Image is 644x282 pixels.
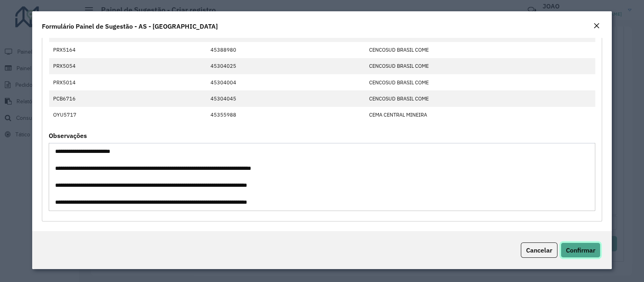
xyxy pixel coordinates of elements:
[365,107,504,123] td: CEMA CENTRAL MINEIRA
[206,74,365,90] td: 45304004
[521,242,557,258] button: Cancelar
[49,58,114,74] td: PRX5054
[593,23,600,29] em: Fechar
[206,58,365,74] td: 45304025
[42,21,218,31] h4: Formulário Painel de Sugestão - AS - [GEOGRAPHIC_DATA]
[365,42,504,58] td: CENCOSUD BRASIL COME
[561,242,601,258] button: Confirmar
[566,246,595,254] span: Confirmar
[206,42,365,58] td: 45388980
[206,90,365,107] td: 45304045
[206,107,365,123] td: 45355988
[49,131,87,140] label: Observações
[49,90,114,107] td: PCB6716
[49,42,114,58] td: PRX5164
[49,107,114,123] td: OYU5717
[365,74,504,90] td: CENCOSUD BRASIL COME
[365,90,504,107] td: CENCOSUD BRASIL COME
[49,74,114,90] td: PRX5014
[526,246,552,254] span: Cancelar
[591,21,602,31] button: Close
[365,58,504,74] td: CENCOSUD BRASIL COME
